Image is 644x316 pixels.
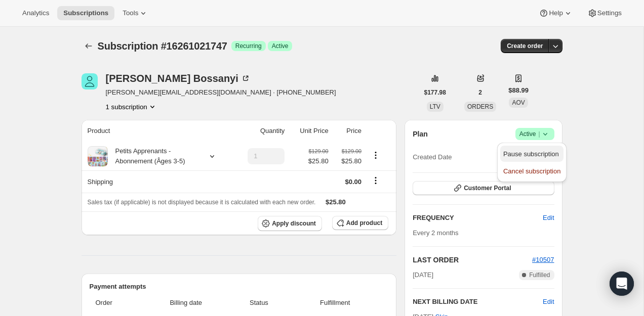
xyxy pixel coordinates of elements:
[63,9,108,17] span: Subscriptions
[543,297,554,307] button: Edit
[500,146,563,162] button: Pause subscription
[519,129,550,139] span: Active
[346,219,382,227] span: Add product
[57,6,114,20] button: Subscriptions
[82,120,234,142] th: Product
[464,184,511,192] span: Customer Portal
[507,42,543,50] span: Create order
[418,85,452,100] button: $177.98
[326,198,346,206] span: $25.80
[88,146,108,166] img: product img
[116,6,154,20] button: Tools
[472,85,488,100] button: 2
[478,88,482,97] span: 2
[345,178,361,186] span: $0.00
[258,216,322,231] button: Apply discount
[308,148,328,154] small: $129.00
[508,85,529,96] span: $88.99
[501,39,549,53] button: Create order
[272,42,289,50] span: Active
[235,42,262,50] span: Recurring
[538,130,540,138] span: |
[106,87,336,98] span: [PERSON_NAME][EMAIL_ADDRESS][DOMAIN_NAME] · [PHONE_NUMBER]
[467,103,493,110] span: ORDERS
[308,156,329,166] span: $25.80
[288,120,331,142] th: Unit Price
[82,73,98,89] span: Caroline Bossanyi
[424,88,446,97] span: $177.98
[288,298,382,308] span: Fulfillment
[90,292,139,314] th: Order
[537,210,560,226] button: Edit
[123,9,138,17] span: Tools
[332,120,365,142] th: Price
[332,216,388,230] button: Add product
[549,9,562,17] span: Help
[430,103,440,110] span: LTV
[597,9,622,17] span: Settings
[233,120,288,142] th: Quantity
[142,298,230,308] span: Billing date
[543,213,554,223] span: Edit
[108,146,199,166] div: Petits Apprenants - Abonnement (Âges 3-5)
[500,163,563,179] button: Cancel subscription
[106,102,157,112] button: Product actions
[413,213,543,223] h2: FREQUENCY
[413,129,428,139] h2: Plan
[272,219,316,228] span: Apply discount
[342,148,361,154] small: $129.00
[106,73,251,83] div: [PERSON_NAME] Bossanyi
[98,40,227,52] span: Subscription #16261021747
[16,6,55,20] button: Analytics
[90,282,389,292] h2: Payment attempts
[413,297,543,307] h2: NEXT BILLING DATE
[512,99,525,106] span: AOV
[413,229,458,237] span: Every 2 months
[533,6,579,20] button: Help
[22,9,49,17] span: Analytics
[610,272,634,296] div: Open Intercom Messenger
[529,271,550,279] span: Fulfilled
[581,6,628,20] button: Settings
[413,255,532,265] h2: LAST ORDER
[335,156,361,166] span: $25.80
[82,170,234,193] th: Shipping
[532,255,554,265] button: #10507
[413,152,452,162] span: Created Date
[368,175,384,186] button: Shipping actions
[503,150,559,158] span: Pause subscription
[503,167,560,175] span: Cancel subscription
[413,181,554,195] button: Customer Portal
[368,150,384,161] button: Product actions
[236,298,281,308] span: Status
[413,270,433,280] span: [DATE]
[88,199,316,206] span: Sales tax (if applicable) is not displayed because it is calculated with each new order.
[532,256,554,263] a: #10507
[82,39,96,53] button: Subscriptions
